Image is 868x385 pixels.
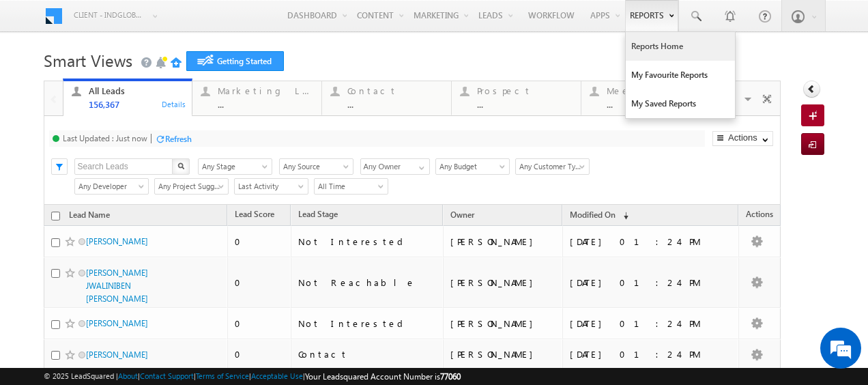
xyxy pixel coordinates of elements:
[298,236,437,248] div: Not Interested
[298,276,437,289] div: Not Reachable
[74,178,149,195] a: Any Developer
[89,85,184,96] div: All Leads
[477,99,573,109] div: ...
[228,207,281,225] a: Lead Score
[218,85,313,96] div: Marketing Leads
[235,276,285,289] div: 0
[154,177,227,195] div: Project Suggested Filter
[516,160,585,173] span: Any Customer Type
[199,160,267,173] span: Any Stage
[74,158,173,175] input: Search Leads
[63,133,147,143] div: Last Updated : Just now
[235,180,304,192] span: Last Activity
[198,158,272,175] div: Lead Stage Filter
[192,81,322,115] a: Marketing Leads...
[570,276,733,289] div: [DATE] 01:24 PM
[563,207,635,225] a: Modified On (sorted descending)
[570,210,616,220] span: Modified On
[86,268,148,304] a: [PERSON_NAME] JWALINIBEN [PERSON_NAME]
[321,81,452,115] a: Contact...
[235,348,285,360] div: 0
[570,236,733,248] div: [DATE] 01:24 PM
[450,276,556,289] div: [PERSON_NAME]
[89,99,184,109] div: 156,367
[198,158,272,175] a: Any Stage
[360,158,429,175] div: Owner Filter
[607,99,702,109] div: ...
[44,49,132,71] span: Smart Views
[436,160,505,173] span: Any Budget
[515,158,588,175] div: Customer Type Filter
[305,371,461,382] span: Your Leadsquared Account Number is
[298,348,437,360] div: Contact
[177,162,184,169] img: Search
[451,81,581,115] a: Prospect...
[196,371,249,380] a: Terms of Service
[314,178,388,195] a: All Time
[450,236,556,248] div: [PERSON_NAME]
[44,370,461,383] span: © 2025 LeadSquared | | | | |
[280,160,349,173] span: Any Source
[450,317,556,330] div: [PERSON_NAME]
[234,178,308,195] a: Last Activity
[411,159,429,173] a: Show All Items
[218,99,313,109] div: ...
[739,207,780,225] span: Actions
[186,51,284,71] a: Getting Started
[477,85,573,96] div: Prospect
[75,180,144,192] span: Any Developer
[235,209,274,219] span: Lead Score
[435,158,510,175] a: Any Budget
[154,178,229,195] a: Any Project Suggested
[51,212,60,220] input: Check all records
[450,348,556,360] div: [PERSON_NAME]
[235,236,285,248] div: 0
[155,180,224,192] span: Any Project Suggested
[118,371,138,380] a: About
[570,348,733,360] div: [DATE] 01:24 PM
[279,158,353,175] div: Lead Source Filter
[63,79,193,117] a: All Leads156,367Details
[515,158,590,175] a: Any Customer Type
[626,89,735,118] a: My Saved Reports
[626,32,735,61] a: Reports Home
[86,236,148,246] a: [PERSON_NAME]
[62,208,117,225] a: Lead Name
[86,318,148,328] a: [PERSON_NAME]
[251,371,303,380] a: Acceptable Use
[581,81,711,115] a: Meeting...
[291,207,345,225] a: Lead Stage
[626,61,735,89] a: My Favourite Reports
[440,371,461,382] span: 77060
[74,177,147,195] div: Developer Filter
[279,158,353,175] a: Any Source
[86,350,148,360] a: [PERSON_NAME]
[570,317,733,330] div: [DATE] 01:24 PM
[712,131,773,146] button: Actions
[298,209,338,219] span: Lead Stage
[74,8,145,22] span: Client - indglobal1 (77060)
[161,98,187,110] div: Details
[315,180,384,192] span: All Time
[165,134,192,144] div: Refresh
[140,371,194,380] a: Contact Support
[618,210,628,221] span: (sorted descending)
[450,210,474,220] span: Owner
[347,99,443,109] div: ...
[235,317,285,330] div: 0
[360,158,430,175] input: Type to Search
[347,85,443,96] div: Contact
[607,85,702,96] div: Meeting
[435,158,508,175] div: Budget Filter
[298,317,437,330] div: Not Interested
